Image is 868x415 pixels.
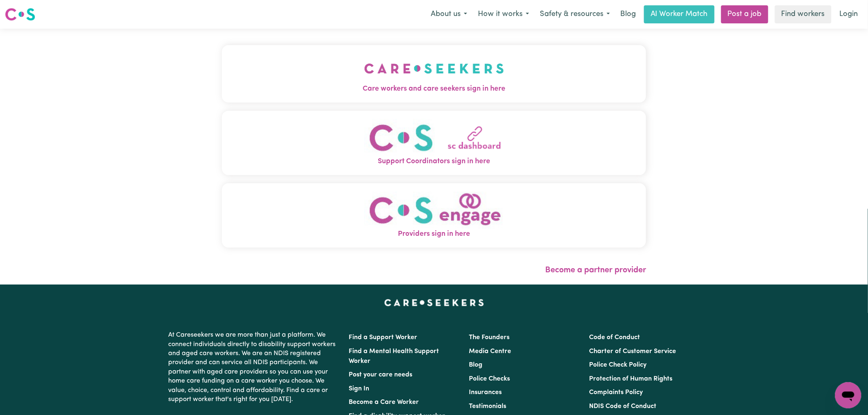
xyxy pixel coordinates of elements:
[469,376,510,382] a: Police Checks
[384,299,484,306] a: Careseekers home page
[425,6,473,23] button: About us
[615,5,641,23] a: Blog
[775,5,831,23] a: Find workers
[589,376,673,382] a: Protection of Human Rights
[589,389,643,396] a: Complaints Policy
[349,399,419,406] a: Become a Care Worker
[5,5,35,24] a: Careseekers logo
[589,348,676,355] a: Charter of Customer Service
[5,7,35,22] img: Careseekers logo
[589,403,657,410] a: NDIS Code of Conduct
[469,334,509,341] a: The Founders
[222,229,646,239] span: Providers sign in here
[535,6,615,23] button: Safety & resources
[222,111,646,175] button: Support Coordinators sign in here
[222,45,646,103] button: Care workers and care seekers sign in here
[349,348,439,365] a: Find a Mental Health Support Worker
[835,5,863,23] a: Login
[349,334,417,341] a: Find a Support Worker
[644,5,715,23] a: AI Worker Match
[222,84,646,94] span: Care workers and care seekers sign in here
[168,327,339,407] p: At Careseekers we are more than just a platform. We connect individuals directly to disability su...
[589,334,640,341] a: Code of Conduct
[469,403,506,410] a: Testimonials
[589,362,647,368] a: Police Check Policy
[222,183,646,248] button: Providers sign in here
[349,372,412,378] a: Post your care needs
[835,382,861,408] iframe: Button to launch messaging window
[473,6,535,23] button: How it works
[545,266,646,274] a: Become a partner provider
[469,362,482,368] a: Blog
[222,156,646,167] span: Support Coordinators sign in here
[349,385,369,392] a: Sign In
[469,389,502,396] a: Insurances
[721,5,768,23] a: Post a job
[469,348,511,355] a: Media Centre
